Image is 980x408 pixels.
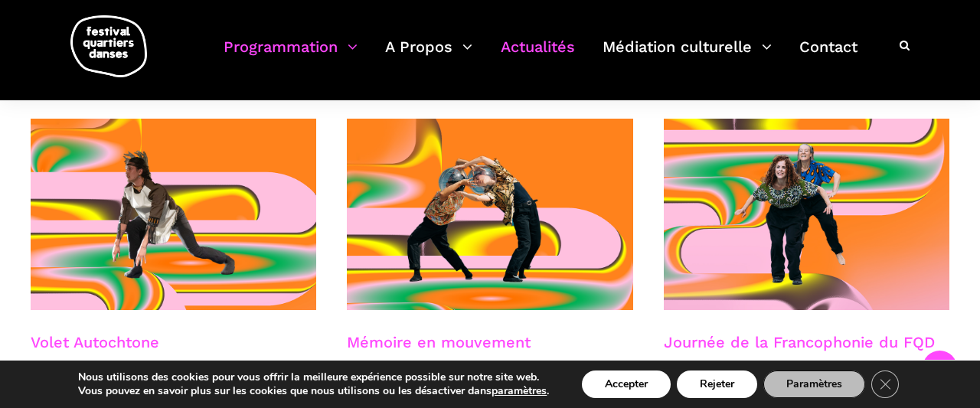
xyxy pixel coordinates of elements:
a: Volet Autochtone [31,333,159,351]
button: Rejeter [677,370,757,398]
a: Contact [799,34,857,79]
a: Médiation culturelle [603,34,772,79]
a: A Propos [385,34,472,79]
a: Journée de la Francophonie du FQD [664,333,935,351]
button: Accepter [582,370,671,398]
button: Close GDPR Cookie Banner [871,370,899,398]
p: Vous pouvez en savoir plus sur les cookies que nous utilisons ou les désactiver dans . [78,384,549,398]
a: Mémoire en mouvement [347,333,531,351]
a: Programmation [224,34,358,79]
button: Paramètres [763,370,865,398]
button: paramètres [492,384,547,398]
p: Nous utilisons des cookies pour vous offrir la meilleure expérience possible sur notre site web. [78,370,549,384]
img: logo-fqd-med [70,15,147,77]
a: Actualités [501,34,575,79]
